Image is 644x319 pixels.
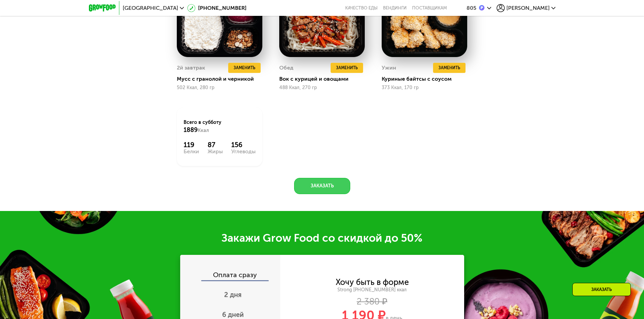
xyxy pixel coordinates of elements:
[208,149,223,154] div: Жиры
[177,85,262,90] div: 502 Ккал, 280 гр
[184,126,198,134] span: 1889
[345,5,378,11] a: Качество еды
[280,298,464,305] div: 2 380 ₽
[177,63,205,73] div: 2й завтрак
[177,76,268,82] div: Мусс с гранолой и черникой
[222,311,244,319] span: 6 дней
[336,64,358,71] span: Заменить
[572,283,631,296] div: Заказать
[294,178,350,194] button: Заказать
[184,119,256,134] div: Всего в субботу
[433,63,466,73] button: Заменить
[184,141,199,149] div: 119
[228,63,261,73] button: Заменить
[231,141,256,149] div: 156
[231,149,256,154] div: Углеводы
[382,63,396,73] div: Ужин
[208,141,223,149] div: 87
[234,64,255,71] span: Заменить
[383,5,407,11] a: Вендинги
[331,63,363,73] button: Заменить
[181,265,280,280] div: Оплата сразу
[412,5,447,11] div: поставщикам
[123,5,178,11] span: [GEOGRAPHIC_DATA]
[280,287,464,293] div: Strong [PHONE_NUMBER] ккал
[224,291,242,299] span: 2 дня
[184,149,199,154] div: Белки
[506,5,550,11] span: [PERSON_NAME]
[279,63,293,73] div: Обед
[467,5,476,11] div: 805
[382,85,467,90] div: 373 Ккал, 170 гр
[438,64,460,71] span: Заменить
[336,278,409,286] div: Хочу быть в форме
[198,128,209,133] span: Ккал
[279,76,370,82] div: Вок с курицей и овощами
[279,85,365,90] div: 488 Ккал, 270 гр
[382,76,473,82] div: Куриные байтсы с соусом
[187,4,246,12] a: [PHONE_NUMBER]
